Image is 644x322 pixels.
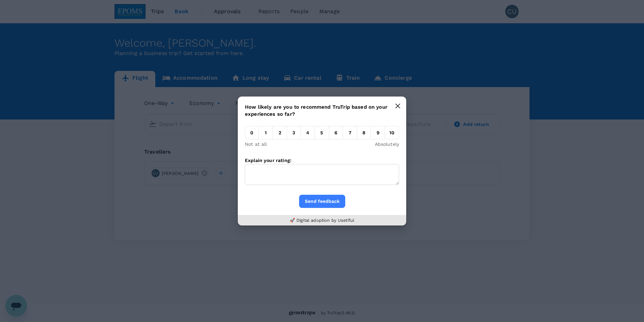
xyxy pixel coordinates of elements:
[245,158,291,163] label: Explain your rating:
[375,141,399,147] p: Absolutely
[343,126,357,139] em: 7
[385,126,399,139] em: 10
[315,126,329,139] em: 5
[301,126,315,139] em: 4
[245,104,387,117] span: How likely are you to recommend TruTrip based on your experiences so far?
[245,126,259,139] em: 0
[299,195,345,208] button: Send feedback
[245,141,267,147] p: Not at all
[290,218,355,223] a: 🚀 Digital adoption by Usetiful
[357,126,371,139] em: 8
[259,126,273,139] em: 1
[287,126,301,139] em: 3
[273,126,287,139] em: 2
[329,126,343,139] em: 6
[371,126,385,139] em: 9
